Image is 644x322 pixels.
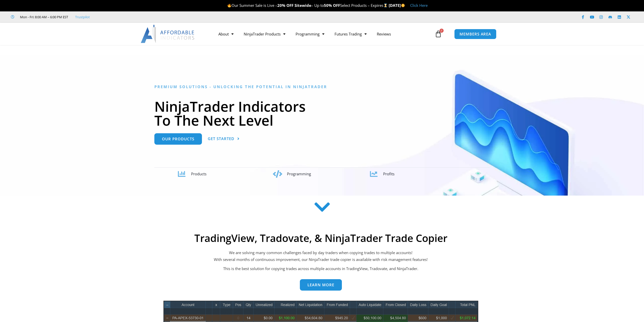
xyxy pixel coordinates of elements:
[460,32,491,36] span: MEMBERS AREA
[307,283,334,287] span: Learn more
[154,99,490,127] h1: NinjaTrader Indicators To The Next Level
[239,28,290,40] a: NinjaTrader Products
[427,27,449,41] a: 0
[440,29,444,33] span: 0
[141,25,195,43] img: LogoAI | Affordable Indicators – NinjaTrader
[213,28,239,40] a: About
[324,3,340,8] strong: 50% OFF
[295,3,311,8] strong: Sitewide
[208,137,234,141] span: Get Started
[208,133,240,145] a: Get Started
[154,133,202,145] a: Our Products
[410,3,428,8] a: Click Here
[329,28,372,40] a: Futures Trading
[300,279,342,291] a: Learn more
[154,84,490,89] h6: Premium Solutions - Unlocking the Potential in NinjaTrader
[401,4,405,7] img: 🌞
[159,265,483,272] p: This is the best solution for copying trades across multiple accounts in TradingView, Tradovate, ...
[384,4,387,7] img: ⌛
[75,14,90,20] a: Trustpilot
[277,3,294,8] strong: 20% OFF
[287,171,311,176] span: Programming
[372,28,396,40] a: Reviews
[383,171,394,176] span: Profits
[454,29,496,39] a: MEMBERS AREA
[290,28,329,40] a: Programming
[19,14,68,20] span: Mon - Fri: 8:00 AM – 6:00 PM EST
[159,249,483,263] p: We are solving many common challenges faced by day traders when copying trades to multiple accoun...
[162,137,194,141] span: Our Products
[159,232,483,244] h2: TradingView, Tradovate, & NinjaTrader Trade Copier
[227,4,231,7] img: 🔥
[191,171,206,176] span: Products
[227,3,389,8] span: Our Summer Sale is Live – – Up to Select Products – Expires
[213,28,433,40] nav: Menu
[389,3,405,8] strong: [DATE]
